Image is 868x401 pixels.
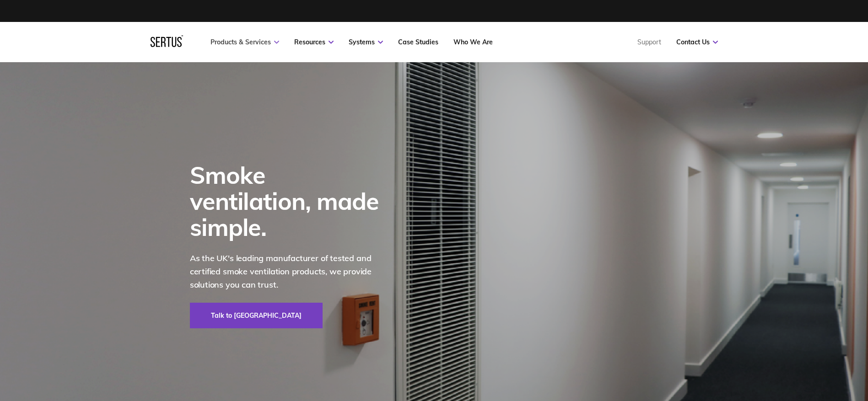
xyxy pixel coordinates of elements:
a: Talk to [GEOGRAPHIC_DATA] [190,303,323,328]
a: Support [637,38,661,46]
a: Systems [349,38,383,46]
a: Who We Are [453,38,493,46]
a: Contact Us [676,38,718,46]
div: Smoke ventilation, made simple. [190,162,391,241]
p: As the UK's leading manufacturer of tested and certified smoke ventilation products, we provide s... [190,252,391,291]
iframe: Chat Widget [703,295,868,401]
a: Case Studies [398,38,438,46]
a: Products & Services [210,38,279,46]
a: Resources [294,38,334,46]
